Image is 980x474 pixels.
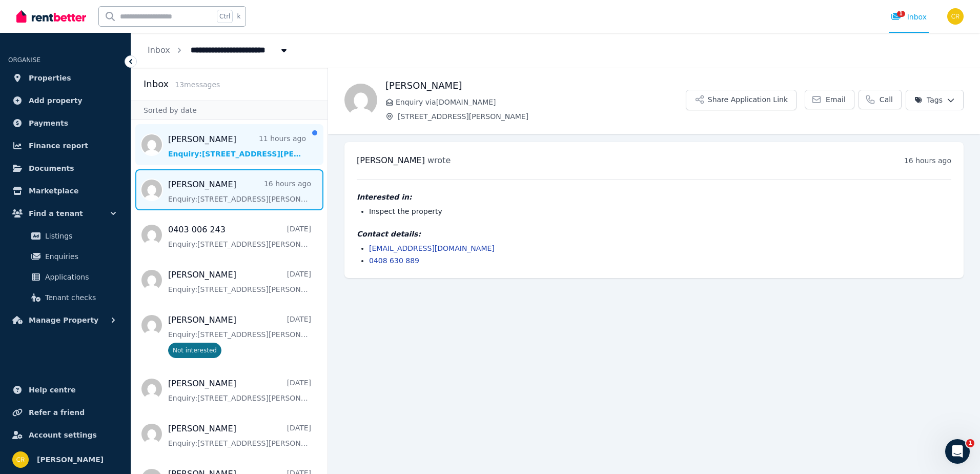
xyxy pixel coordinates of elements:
img: Jason Morin [344,84,377,116]
a: 0403 006 243[DATE]Enquiry:[STREET_ADDRESS][PERSON_NAME]. [168,224,311,249]
a: Applications [12,267,118,287]
h4: Interested in: [357,192,951,202]
button: Tags [906,90,964,110]
span: Finance report [29,140,88,152]
a: Documents [8,158,122,179]
a: Help centre [8,380,122,400]
a: Finance report [8,135,122,156]
img: RentBetter [16,9,86,24]
span: Add property [29,94,83,107]
span: Marketplace [29,185,78,197]
span: Ctrl [217,10,233,23]
a: Payments [8,113,122,133]
h2: Inbox [144,77,169,91]
button: Find a tenant [8,203,122,224]
span: Manage Property [29,314,98,326]
span: Documents [29,162,74,174]
li: Inspect the property [369,206,951,216]
span: Enquiries [45,250,114,263]
span: Call [880,94,893,105]
span: Account settings [29,429,97,441]
a: Email [805,90,854,109]
a: [EMAIL_ADDRESS][DOMAIN_NAME] [369,244,495,252]
a: [PERSON_NAME][DATE]Enquiry:[STREET_ADDRESS][PERSON_NAME]. [168,269,311,294]
span: Email [826,94,846,105]
span: Tags [914,95,943,105]
img: Charles Russell-Smith [12,451,29,468]
a: [PERSON_NAME]16 hours agoEnquiry:[STREET_ADDRESS][PERSON_NAME]. [168,179,311,204]
a: [PERSON_NAME][DATE]Enquiry:[STREET_ADDRESS][PERSON_NAME]. [168,378,311,403]
span: Help centre [29,384,76,396]
span: Properties [29,72,71,84]
iframe: Intercom live chat [945,439,970,464]
h4: Contact details: [357,229,951,239]
a: Marketplace [8,181,122,201]
span: wrote [427,155,451,165]
div: Inbox [891,12,927,22]
span: Tenant checks [45,291,114,304]
a: [PERSON_NAME][DATE]Enquiry:[STREET_ADDRESS][PERSON_NAME].Not interested [168,314,311,358]
a: Properties [8,68,122,88]
span: Find a tenant [29,207,83,220]
a: Enquiries [12,246,118,267]
button: Share Application Link [686,90,797,110]
span: Listings [45,230,114,242]
a: Inbox [148,45,170,55]
span: 1 [897,11,905,17]
a: [PERSON_NAME]11 hours agoEnquiry:[STREET_ADDRESS][PERSON_NAME]. [168,133,306,159]
a: Account settings [8,425,122,445]
span: k [237,12,240,21]
a: Tenant checks [12,287,118,308]
a: Call [859,90,902,109]
div: Sorted by date [131,101,328,120]
time: 16 hours ago [904,156,951,165]
a: Add property [8,90,122,111]
span: Refer a friend [29,406,85,419]
a: 0408 630 889 [369,256,419,265]
span: 13 message s [175,81,220,89]
span: ORGANISE [8,56,40,64]
span: Payments [29,117,68,129]
span: [STREET_ADDRESS][PERSON_NAME] [398,111,686,122]
span: Enquiry via [DOMAIN_NAME] [396,97,686,107]
span: [PERSON_NAME] [37,453,104,466]
h1: [PERSON_NAME] [385,78,686,93]
a: [PERSON_NAME][DATE]Enquiry:[STREET_ADDRESS][PERSON_NAME]. [168,423,311,448]
span: 1 [966,439,974,447]
a: Listings [12,226,118,246]
a: Refer a friend [8,402,122,423]
img: Charles Russell-Smith [947,8,964,25]
nav: Breadcrumb [131,33,305,68]
button: Manage Property [8,310,122,330]
span: Applications [45,271,114,283]
span: [PERSON_NAME] [357,155,425,165]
